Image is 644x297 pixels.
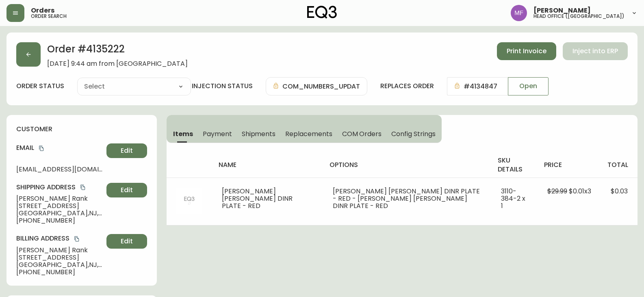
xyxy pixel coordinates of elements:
span: Payment [203,130,232,138]
span: 3110-384-2 x 1 [501,186,525,210]
img: 91cf6c4ea787f0dec862db02e33d59b3 [511,5,527,21]
h4: customer [16,125,147,134]
span: Open [519,82,537,91]
h4: options [330,160,485,169]
li: [PERSON_NAME] [PERSON_NAME] DINR PLATE - RED - [PERSON_NAME] [PERSON_NAME] DINR PLATE - RED [333,188,481,210]
h4: Shipping Address [16,183,103,192]
span: Replacements [285,130,332,138]
span: [DATE] 9:44 am from [GEOGRAPHIC_DATA] [47,60,188,67]
span: Print Invoice [507,47,546,56]
h5: head office ([GEOGRAPHIC_DATA]) [533,14,624,19]
span: [PERSON_NAME] [PERSON_NAME] DINR PLATE - RED [222,186,293,210]
h4: Email [16,143,103,152]
span: [GEOGRAPHIC_DATA] , NJ , 07086 , US [16,261,103,269]
button: Edit [106,143,147,158]
span: Shipments [242,130,276,138]
span: $0.01 x 3 [569,186,591,196]
h2: Order # 4135222 [47,42,188,60]
span: $29.99 [547,186,567,196]
h4: price [544,160,594,169]
span: Edit [121,186,133,195]
button: Edit [106,183,147,197]
span: [GEOGRAPHIC_DATA] , NJ , 07086 , US [16,210,103,217]
h5: order search [31,14,67,19]
button: copy [79,183,87,191]
span: [PHONE_NUMBER] [16,217,103,224]
span: $0.03 [611,186,628,196]
span: [PHONE_NUMBER] [16,269,103,276]
h4: name [219,160,317,169]
button: copy [37,144,46,152]
button: Print Invoice [497,42,556,60]
img: logo [307,6,337,19]
span: [STREET_ADDRESS] [16,254,103,261]
span: Edit [121,146,133,155]
img: 404Image.svg [176,188,202,214]
span: [STREET_ADDRESS] [16,202,103,210]
h4: injection status [192,82,253,91]
span: [PERSON_NAME] [533,7,591,14]
label: order status [16,82,64,91]
span: [EMAIL_ADDRESS][DOMAIN_NAME] [16,166,103,173]
span: Config Strings [391,130,435,138]
span: Orders [31,7,54,14]
span: [PERSON_NAME] Rank [16,247,103,254]
h4: total [607,160,631,169]
span: Edit [121,237,133,246]
h4: sku details [498,156,531,174]
button: Edit [106,234,147,249]
h4: replaces order [380,82,434,91]
h4: Billing Address [16,234,103,243]
button: copy [73,235,81,243]
span: Items [173,130,193,138]
button: Open [508,77,549,95]
span: [PERSON_NAME] Rank [16,195,103,202]
span: COM Orders [342,130,382,138]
